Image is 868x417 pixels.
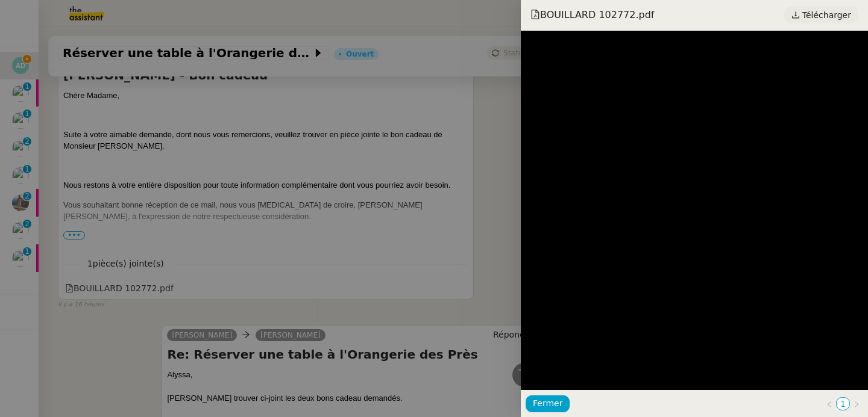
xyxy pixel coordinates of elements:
[823,397,836,410] button: Page précédente
[802,7,851,23] span: Télécharger
[526,395,570,412] button: Fermer
[784,7,858,23] a: Télécharger
[837,398,849,410] a: 1
[533,397,562,410] span: Fermer
[530,8,655,22] span: BOUILLARD 102772.pdf
[850,397,863,410] button: Page suivante
[836,397,850,410] li: 1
